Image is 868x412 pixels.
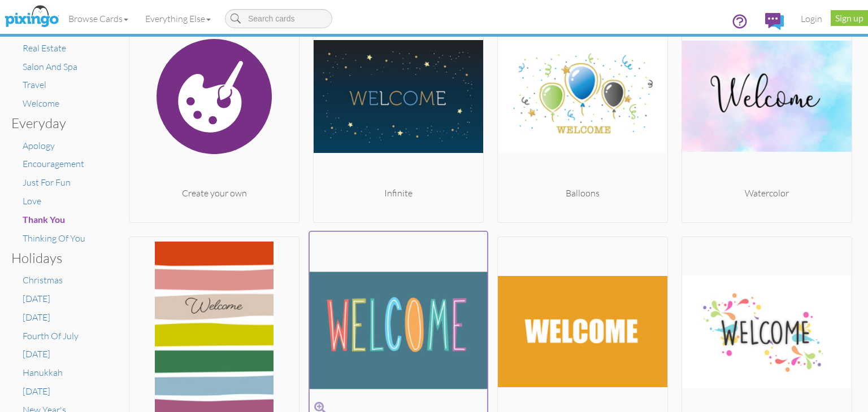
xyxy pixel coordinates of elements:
[498,6,667,187] img: 20200307-052530-455ad7f3c917-250.jpg
[23,42,66,54] a: Real Estate
[23,61,77,72] a: Salon And Spa
[831,10,868,26] a: Sign up
[23,385,50,397] a: [DATE]
[23,312,50,323] a: [DATE]
[682,6,852,187] img: 20200307-052732-087a187cb816-250.jpeg
[23,348,50,360] a: [DATE]
[11,251,93,265] h3: Holidays
[23,195,41,207] a: Love
[2,3,62,31] img: pixingo logo
[23,79,46,90] a: Travel
[137,5,219,33] a: Everything Else
[129,6,299,187] img: create.svg
[225,9,332,28] input: Search cards
[682,187,852,200] div: Watercolor
[11,116,93,130] h3: Everyday
[314,6,483,187] img: 20220330-160522-ee6205cc11fe-250.jpg
[23,293,50,304] a: [DATE]
[60,5,137,33] a: Browse Cards
[23,330,79,341] a: Fourth Of July
[792,5,831,33] a: Login
[765,13,784,30] img: comments.svg
[23,274,63,286] a: Christmas
[23,367,63,378] a: Hanukkah
[23,233,85,244] a: Thinking Of You
[23,177,71,188] a: Just For Fun
[498,187,667,200] div: Balloons
[23,158,84,169] a: Encouragement
[23,214,65,225] a: Thank You
[23,140,55,151] a: Apology
[129,187,299,200] div: Create your own
[314,187,483,200] div: Infinite
[23,98,59,109] a: Welcome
